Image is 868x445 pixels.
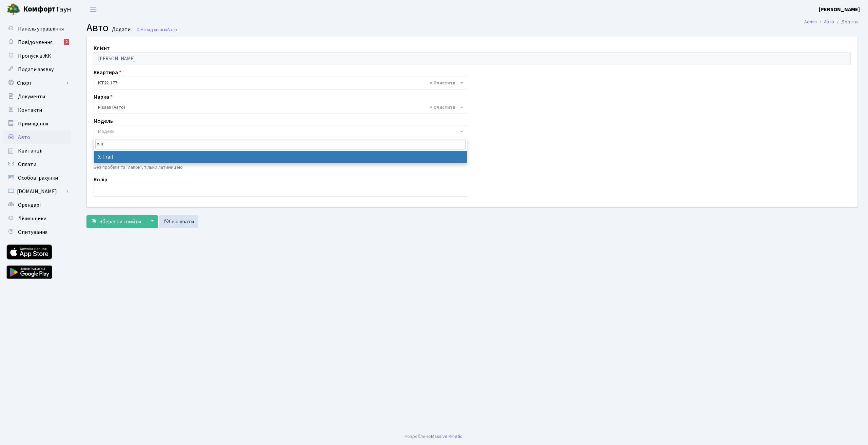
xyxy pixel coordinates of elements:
[18,52,51,60] span: Пропуск в ЖК
[99,218,141,225] span: Зберегти і вийти
[3,90,71,103] a: Документи
[3,22,71,36] a: Панель управління
[94,44,110,52] label: Клієнт
[18,106,42,114] span: Контакти
[98,128,115,135] span: Модель
[86,20,108,36] span: Авто
[3,185,71,198] a: [DOMAIN_NAME]
[3,212,71,225] a: Лічильники
[18,66,54,73] span: Подати заявку
[3,49,71,63] a: Пропуск в ЖК
[3,198,71,212] a: Орендарі
[824,18,834,25] a: Авто
[405,433,463,440] div: Розроблено .
[98,104,459,111] span: Nissan (Авто)
[18,161,36,168] span: Оплати
[3,103,71,117] a: Контакти
[3,144,71,158] a: Квитанції
[98,80,106,86] b: КТ2
[3,63,71,76] a: Подати заявку
[3,130,71,144] a: Авто
[94,164,467,171] p: Без пробілів та "лапок", тільки латиницею
[18,120,48,127] span: Приміщення
[94,101,467,114] span: Nissan (Авто)
[3,225,71,239] a: Опитування
[804,18,817,25] a: Admin
[94,117,113,125] label: Модель
[18,25,64,33] span: Панель управління
[18,174,58,182] span: Особові рахунки
[18,134,30,141] span: Авто
[94,93,113,101] label: Марка
[167,26,177,33] span: Авто
[3,117,71,130] a: Приміщення
[18,147,43,155] span: Квитанції
[834,18,858,26] li: Додати
[18,228,47,236] span: Опитування
[819,6,860,13] b: [PERSON_NAME]
[23,4,56,15] b: Комфорт
[159,215,198,228] a: Скасувати
[85,4,102,15] button: Переключити навігацію
[23,4,71,15] span: Таун
[64,39,69,45] div: 2
[136,26,177,33] a: Назад до всіхАвто
[7,3,20,16] img: logo.png
[18,201,41,209] span: Орендарі
[98,80,459,86] span: <b>КТ2</b>&nbsp;&nbsp;&nbsp;2-177
[86,215,145,228] button: Зберегти і вийти
[430,104,455,111] span: Видалити всі елементи
[3,76,71,90] a: Спорт
[18,215,46,222] span: Лічильники
[3,158,71,171] a: Оплати
[94,77,467,89] span: <b>КТ2</b>&nbsp;&nbsp;&nbsp;2-177
[94,68,121,77] label: Квартира
[819,5,860,14] a: [PERSON_NAME]
[3,171,71,185] a: Особові рахунки
[18,39,53,46] span: Повідомлення
[18,93,45,100] span: Документи
[111,26,133,33] small: Додати .
[3,36,71,49] a: Повідомлення2
[431,433,462,440] a: Massive Kinetic
[94,151,467,163] li: X-Trail
[794,15,868,29] nav: breadcrumb
[430,80,455,86] span: Видалити всі елементи
[94,176,107,184] label: Колір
